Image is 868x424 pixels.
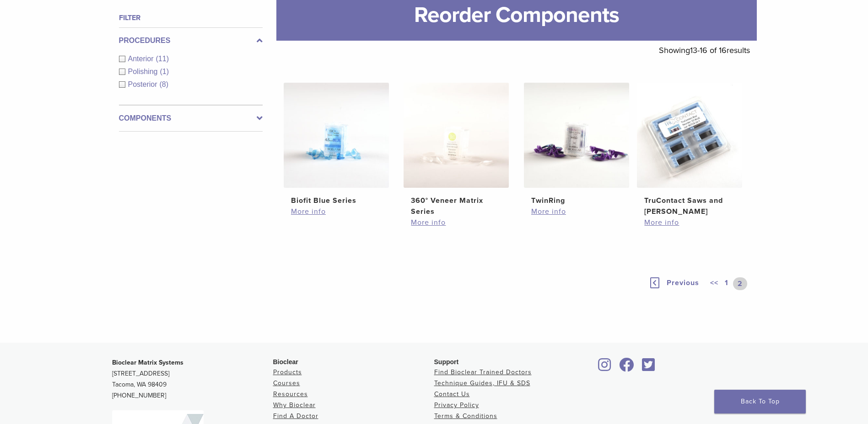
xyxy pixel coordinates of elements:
a: TruContact Saws and SandersTruContact Saws and [PERSON_NAME] [636,83,743,217]
a: Resources [273,390,308,398]
a: Find A Doctor [273,412,318,420]
img: TruContact Saws and Sanders [637,83,742,188]
span: (11) [156,55,169,63]
a: Technique Guides, IFU & SDS [434,379,530,387]
span: Bioclear [273,358,298,366]
a: 360° Veneer Matrix Series360° Veneer Matrix Series [403,83,510,217]
strong: Bioclear Matrix Systems [112,359,183,366]
span: Posterior [128,80,160,88]
h2: TwinRing [531,195,622,206]
a: Bioclear [616,363,637,372]
img: 360° Veneer Matrix Series [404,83,509,188]
a: More info [644,217,735,228]
h2: Biofit Blue Series [291,195,382,206]
h2: 360° Veneer Matrix Series [411,195,501,217]
p: Showing results [659,41,750,60]
span: 13-16 of 16 [690,45,727,55]
a: 2 [733,277,747,290]
a: Privacy Policy [434,401,479,409]
span: Support [434,358,459,366]
p: [STREET_ADDRESS] Tacoma, WA 98409 [PHONE_NUMBER] [112,357,273,401]
span: Anterior [128,55,156,63]
a: Terms & Conditions [434,412,497,420]
a: << [708,277,720,290]
a: Back To Top [714,390,806,413]
a: More info [411,217,501,228]
label: Procedures [119,35,263,46]
span: Previous [667,278,699,287]
img: Biofit Blue Series [284,83,389,188]
a: Find Bioclear Trained Doctors [434,368,532,376]
a: More info [291,206,382,217]
h4: Filter [119,12,263,23]
img: TwinRing [524,83,629,188]
a: Bioclear [595,363,615,372]
h2: TruContact Saws and [PERSON_NAME] [644,195,735,217]
a: Bioclear [639,363,658,372]
span: (8) [160,80,169,88]
a: Why Bioclear [273,401,316,409]
a: TwinRingTwinRing [523,83,630,206]
span: (1) [160,68,169,75]
a: 1 [723,277,730,290]
a: Biofit Blue SeriesBiofit Blue Series [283,83,390,206]
a: Products [273,368,302,376]
a: Contact Us [434,390,470,398]
span: Polishing [128,68,160,75]
a: Courses [273,379,300,387]
a: More info [531,206,622,217]
label: Components [119,113,263,124]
